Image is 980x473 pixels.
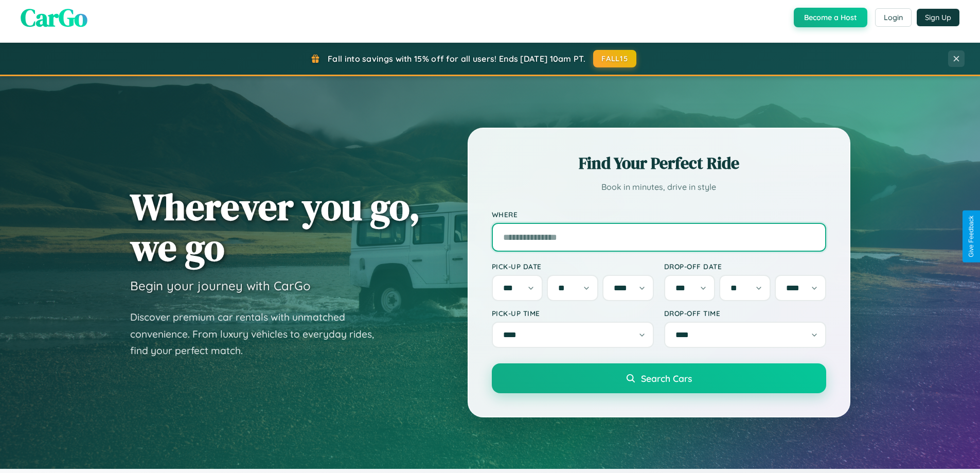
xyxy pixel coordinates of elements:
p: Discover premium car rentals with unmatched convenience. From luxury vehicles to everyday rides, ... [130,309,387,359]
span: Search Cars [641,373,692,384]
label: Pick-up Date [492,262,654,271]
label: Pick-up Time [492,309,654,318]
h1: Wherever you go, we go [130,186,420,268]
button: FALL15 [593,50,636,67]
h2: Find Your Perfect Ride [492,152,826,174]
h3: Begin your journey with CarGo [130,278,311,293]
label: Drop-off Time [664,309,826,318]
label: Drop-off Date [664,262,826,271]
span: Fall into savings with 15% off for all users! Ends [DATE] 10am PT. [328,54,585,64]
button: Search Cars [492,363,826,393]
button: Become a Host [794,8,867,27]
button: Login [875,8,912,27]
p: Book in minutes, drive in style [492,180,826,195]
label: Where [492,210,826,219]
span: CarGo [21,1,87,34]
button: Sign Up [917,9,959,26]
div: Give Feedback [968,216,975,257]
